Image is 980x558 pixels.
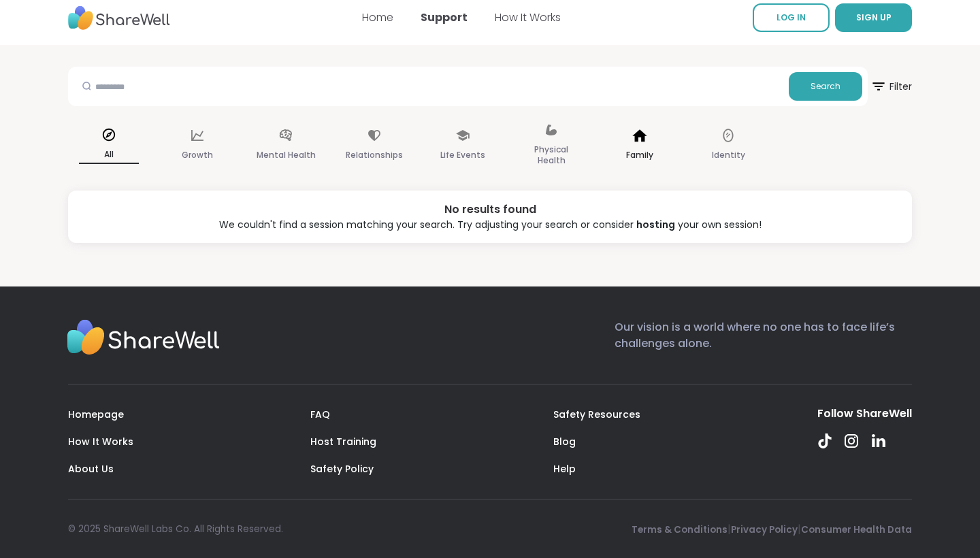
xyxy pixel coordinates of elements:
[731,523,798,536] a: Privacy Policy
[310,435,376,448] a: Host Training
[870,67,912,106] button: Filter
[67,319,220,359] img: Sharewell
[68,408,124,421] a: Homepage
[870,70,912,103] span: Filter
[346,147,403,163] p: Relationships
[182,147,213,163] p: Growth
[79,146,139,164] p: All
[310,462,374,476] a: Safety Policy
[817,406,912,421] div: Follow ShareWell
[421,10,468,25] a: Support
[257,147,316,163] p: Mental Health
[798,521,801,537] span: |
[79,218,901,232] div: We couldn't find a session matching your search. Try adjusting your search or consider your own s...
[789,72,862,101] button: Search
[553,435,576,448] a: Blog
[440,147,485,163] p: Life Events
[856,12,892,23] span: SIGN UP
[811,80,840,93] span: Search
[553,462,576,476] a: Help
[626,147,653,163] p: Family
[712,147,745,163] p: Identity
[728,521,731,537] span: |
[68,462,114,476] a: About Us
[521,142,581,169] p: Physical Health
[68,523,283,536] div: © 2025 ShareWell Labs Co. All Rights Reserved.
[495,10,561,25] a: How It Works
[636,218,675,231] a: hosting
[79,201,901,218] div: No results found
[632,523,728,536] a: Terms & Conditions
[777,12,806,23] span: LOG IN
[835,3,912,32] button: SIGN UP
[362,10,393,25] a: Home
[68,435,133,448] a: How It Works
[310,408,330,421] a: FAQ
[615,319,912,362] p: Our vision is a world where no one has to face life’s challenges alone.
[753,3,830,32] a: LOG IN
[553,408,640,421] a: Safety Resources
[801,523,912,536] a: Consumer Health Data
